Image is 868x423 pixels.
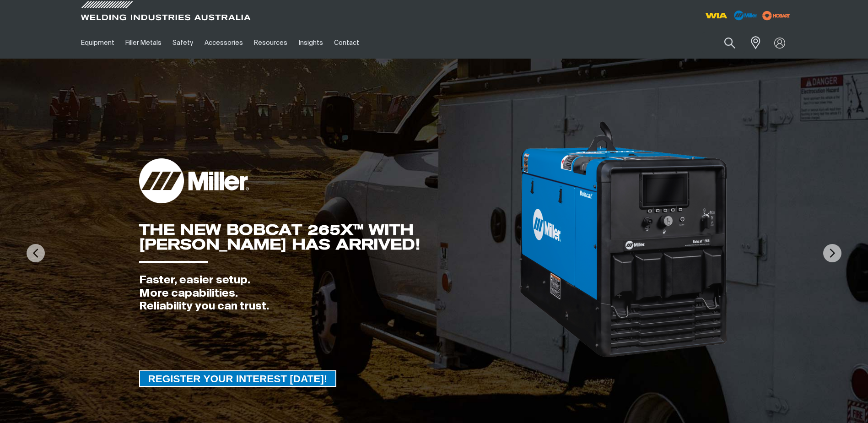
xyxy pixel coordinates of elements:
button: Search products [714,32,745,54]
nav: Main [75,27,614,59]
a: Equipment [75,27,120,59]
span: REGISTER YOUR INTEREST [DATE]! [140,370,336,387]
a: Insights [293,27,328,59]
a: Filler Metals [120,27,167,59]
a: Contact [329,27,365,59]
div: Faster, easier setup. More capabilities. Reliability you can trust. [139,274,519,313]
a: REGISTER YOUR INTEREST TODAY! [139,370,337,387]
div: THE NEW BOBCAT 265X™ WITH [PERSON_NAME] HAS ARRIVED! [139,222,519,252]
a: Safety [167,27,199,59]
img: miller [760,9,793,22]
input: Product name or item number... [702,32,745,54]
a: Resources [248,27,293,59]
img: NextArrow [823,244,841,262]
a: Accessories [199,27,248,59]
img: PrevArrow [27,244,45,262]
